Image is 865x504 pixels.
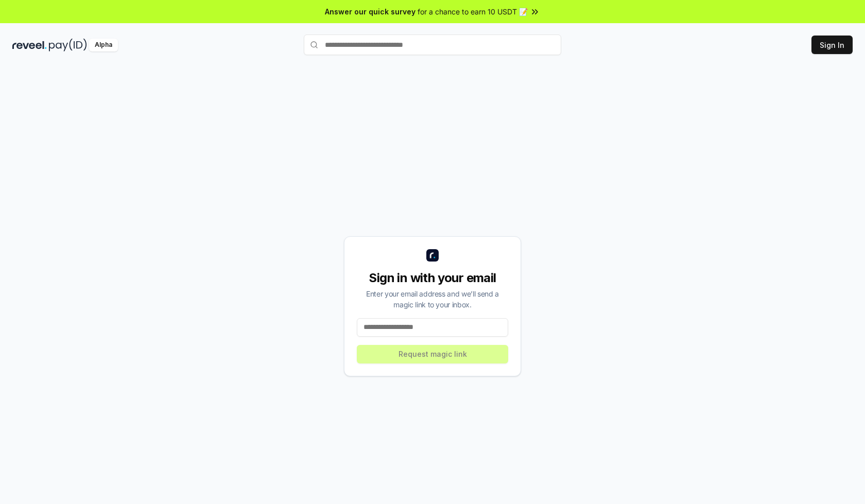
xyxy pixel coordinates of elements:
[357,270,508,286] div: Sign in with your email
[49,39,87,51] img: pay_id
[418,6,528,17] span: for a chance to earn 10 USDT 📝
[325,6,416,17] span: Answer our quick survey
[357,288,508,310] div: Enter your email address and we’ll send a magic link to your inbox.
[811,36,853,54] button: Sign In
[426,249,439,262] img: logo_small
[12,39,47,51] img: reveel_dark
[89,39,118,51] div: Alpha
